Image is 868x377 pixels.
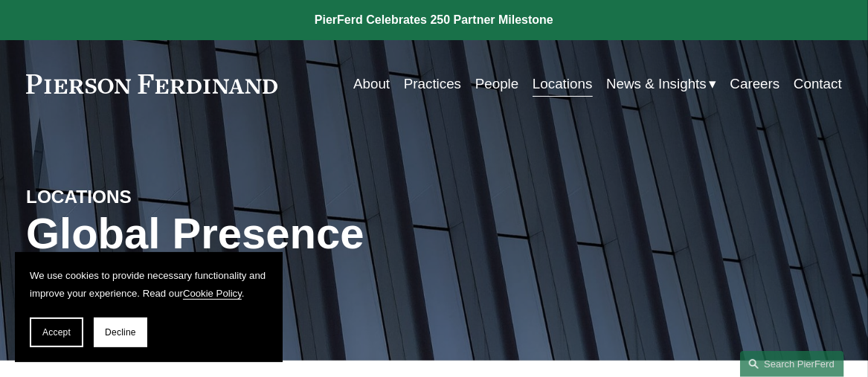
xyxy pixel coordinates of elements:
[30,267,268,303] p: We use cookies to provide necessary functionality and improve your experience. Read our .
[105,327,136,338] span: Decline
[606,71,707,97] span: News & Insights
[740,351,844,377] a: Search this site
[794,70,842,98] a: Contact
[94,318,147,347] button: Decline
[533,70,592,98] a: Locations
[42,327,71,338] span: Accept
[353,70,390,98] a: About
[26,209,570,258] h1: Global Presence
[404,70,461,98] a: Practices
[26,186,230,209] h4: LOCATIONS
[30,318,83,347] button: Accept
[606,70,716,98] a: folder dropdown
[15,252,283,362] section: Cookie banner
[475,70,519,98] a: People
[183,288,242,299] a: Cookie Policy
[730,70,780,98] a: Careers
